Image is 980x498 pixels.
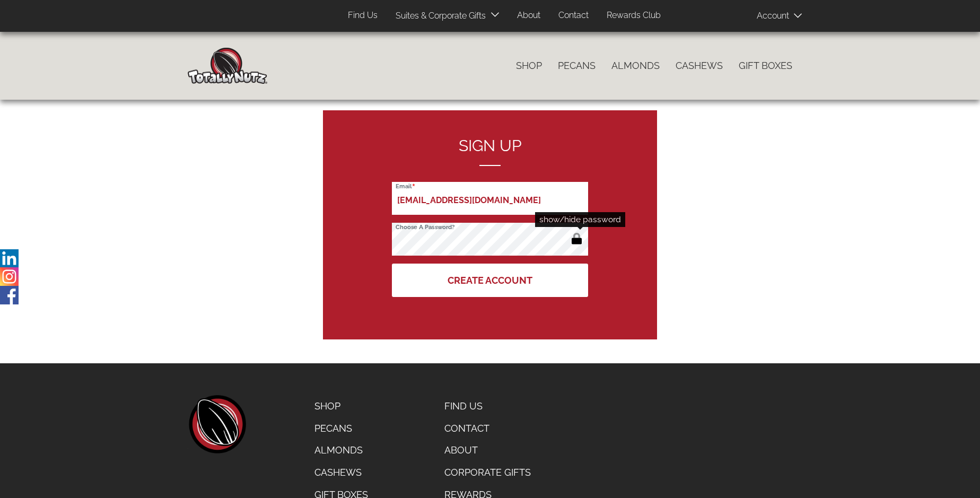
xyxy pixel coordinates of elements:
[436,395,541,417] a: Find Us
[388,6,489,27] a: Suites & Corporate Gifts
[307,395,376,417] a: Shop
[599,5,669,26] a: Rewards Club
[307,461,376,484] a: Cashews
[508,55,550,77] a: Shop
[535,212,625,227] div: show/hide password
[603,55,668,77] a: Almonds
[392,182,588,215] input: Email
[307,417,376,440] a: Pecans
[392,264,588,297] button: Create Account
[668,55,731,77] a: Cashews
[392,137,588,166] h2: Sign up
[188,395,246,453] a: home
[436,439,541,461] a: About
[509,5,548,26] a: About
[307,439,376,461] a: Almonds
[436,417,541,440] a: Contact
[550,55,603,77] a: Pecans
[550,5,597,26] a: Contact
[188,48,267,84] img: Home
[731,55,800,77] a: Gift Boxes
[340,5,386,26] a: Find Us
[436,461,541,484] a: Corporate Gifts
